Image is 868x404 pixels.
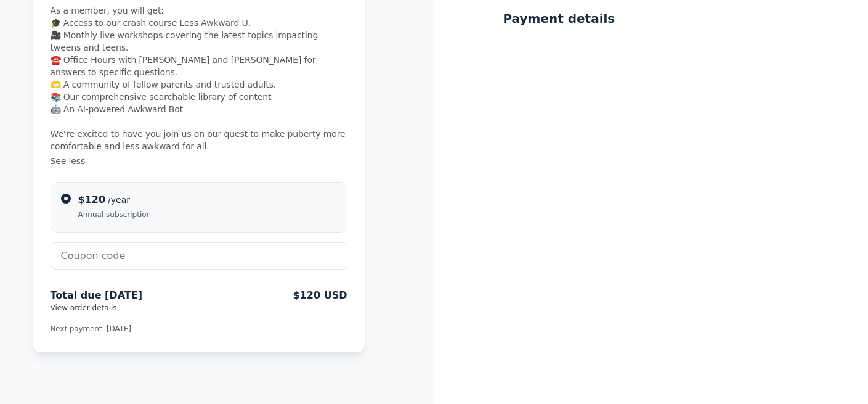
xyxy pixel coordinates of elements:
span: View order details [51,303,117,312]
span: Annual subscription [78,210,152,220]
button: View order details [51,303,117,313]
button: See less [51,155,347,167]
h5: Payment details [503,10,615,27]
input: $120/yearAnnual subscription [61,194,71,204]
span: Total due [DATE] [51,289,142,302]
span: $120 USD [293,289,347,302]
p: Next payment: [DATE] [51,323,347,335]
input: Coupon code [51,242,347,270]
span: /year [108,195,130,205]
span: $120 [78,194,106,205]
